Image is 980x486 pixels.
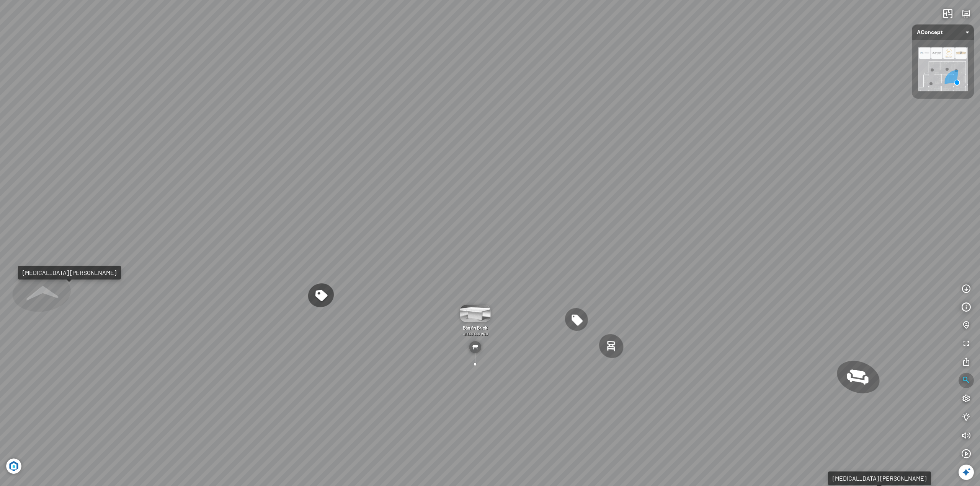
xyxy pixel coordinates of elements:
div: [MEDICAL_DATA] [PERSON_NAME] [23,269,116,276]
span: AConcept [917,24,969,40]
span: 18.500.000 VND [462,332,488,336]
span: Bàn ăn Brick [463,325,487,330]
img: Type_info_outli_YK9N9T9KD66.svg [962,302,971,312]
img: Artboard_6_4x_1_F4RHW9YJWHU.jpg [6,458,21,474]
img: AConcept_CTMHTJT2R6E4.png [918,47,968,91]
img: table_YREKD739JCN6.svg [469,341,481,353]
img: B_n__n_Brick_K673DULWHACD.gif [460,305,490,322]
div: [MEDICAL_DATA] [PERSON_NAME] [833,475,926,482]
